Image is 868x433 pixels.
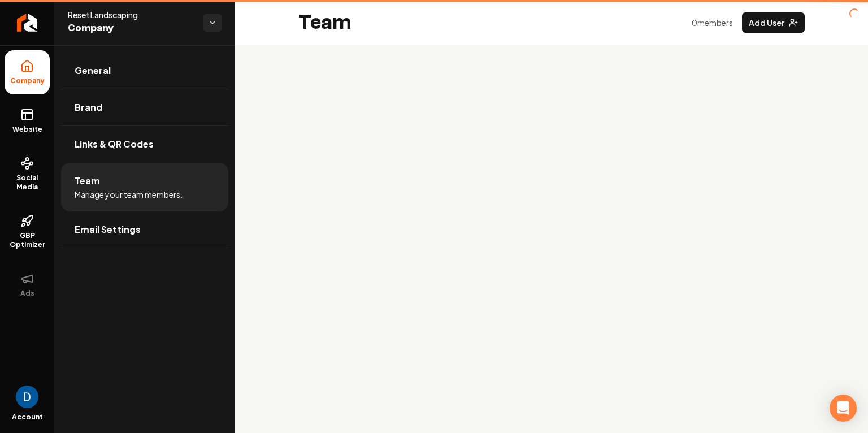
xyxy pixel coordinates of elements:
span: Email Settings [75,223,141,236]
span: Account [12,413,43,422]
div: Open Intercom Messenger [830,395,857,422]
img: David Rice [16,386,38,408]
span: Ads [16,289,39,298]
a: Brand [61,89,228,125]
a: Social Media [5,148,50,201]
a: Website [5,99,50,143]
a: General [61,53,228,89]
span: Brand [75,101,102,114]
button: Add User [742,12,805,33]
img: Rebolt Logo [17,14,38,32]
button: Open user button [16,386,38,408]
span: Links & QR Codes [75,137,154,151]
span: GBP Optimizer [5,231,50,249]
span: Company [68,20,194,36]
span: General [75,64,111,77]
span: Social Media [5,174,50,192]
h2: Team [298,11,351,34]
span: Website [8,125,47,134]
p: 0 member s [692,17,733,28]
button: Ads [5,263,50,307]
a: Links & QR Codes [61,126,228,162]
span: Reset Landscaping [68,9,194,20]
span: Manage your team members. [75,189,183,200]
a: Email Settings [61,211,228,248]
a: GBP Optimizer [5,205,50,258]
span: Team [75,174,100,188]
span: Company [6,76,49,85]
